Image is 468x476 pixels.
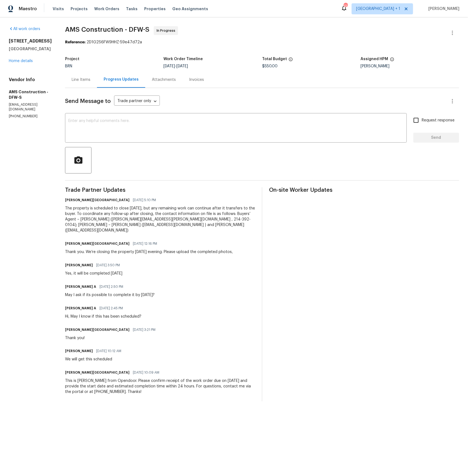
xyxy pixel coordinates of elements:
[9,38,52,44] h2: [STREET_ADDRESS]
[262,57,287,61] h5: Total Budget
[65,249,233,255] div: Thank you. We’re closing the property [DATE] evening. Please upload the completed photos,
[65,335,159,341] div: Thank you!
[96,349,121,354] span: [DATE] 10:12 AM
[65,206,255,233] div: The property is scheduled to close [DATE], but any remaining work can continue after it transfers...
[361,57,388,61] h5: Assigned HPM
[94,6,119,12] span: Work Orders
[262,64,278,68] span: $550.00
[65,64,72,68] span: BRN
[133,327,155,333] span: [DATE] 3:21 PM
[65,39,459,45] div: 2D1G2S6FW9HHZ-59e47d72a
[9,89,52,100] h5: AMS Construction - DFW-S
[65,40,85,44] b: Reference:
[65,57,79,61] h5: Project
[65,241,130,246] h6: [PERSON_NAME][GEOGRAPHIC_DATA]
[65,271,123,276] div: Yes, it will be completed [DATE]
[65,378,255,395] div: This is [PERSON_NAME] from Opendoor. Please confirm receipt of the work order due on [DATE] and p...
[9,102,52,112] p: [EMAIL_ADDRESS][DOMAIN_NAME]
[152,77,176,83] div: Attachments
[133,370,159,376] span: [DATE] 10:09 AM
[65,187,255,193] span: Trade Partner Updates
[133,197,156,203] span: [DATE] 5:10 PM
[390,57,394,64] span: The hpm assigned to this work order.
[126,7,138,11] span: Tasks
[426,6,460,12] span: [PERSON_NAME]
[65,370,130,376] h6: [PERSON_NAME][GEOGRAPHIC_DATA]
[289,57,293,64] span: The total cost of line items that have been proposed by Opendoor. This sum includes line items th...
[157,28,177,33] span: In Progress
[19,6,37,12] span: Maestro
[114,97,160,106] div: Trade partner only
[71,6,88,12] span: Projects
[65,357,125,362] div: We will get this scheduled
[189,77,204,83] div: Invoices
[164,57,203,61] h5: Work Order Timeline
[422,118,455,123] span: Request response
[65,99,111,104] span: Send Message to
[99,284,123,289] span: [DATE] 2:50 PM
[164,64,188,68] span: -
[65,262,93,268] h6: [PERSON_NAME]
[65,284,96,289] h6: [PERSON_NAME] A
[99,305,123,311] span: [DATE] 2:45 PM
[356,6,400,12] span: [GEOGRAPHIC_DATA] + 1
[133,241,157,246] span: [DATE] 12:16 PM
[172,6,208,12] span: Geo Assignments
[65,305,96,311] h6: [PERSON_NAME] A
[344,3,348,9] div: 123
[65,26,149,33] span: AMS Construction - DFW-S
[164,64,175,68] span: [DATE]
[53,6,64,12] span: Visits
[65,314,141,319] div: Hi, May I know if this has been scheduled?
[361,64,459,68] div: [PERSON_NAME]
[65,197,130,203] h6: [PERSON_NAME][GEOGRAPHIC_DATA]
[269,187,459,193] span: On-site Worker Updates
[9,46,52,52] h5: [GEOGRAPHIC_DATA]
[144,6,166,12] span: Properties
[9,27,40,31] a: All work orders
[177,64,188,68] span: [DATE]
[65,349,93,354] h6: [PERSON_NAME]
[9,114,52,119] p: [PHONE_NUMBER]
[9,59,33,63] a: Home details
[96,262,120,268] span: [DATE] 3:50 PM
[9,77,52,83] h4: Vendor Info
[72,77,90,83] div: Line Items
[65,327,130,333] h6: [PERSON_NAME][GEOGRAPHIC_DATA]
[104,77,139,82] div: Progress Updates
[65,292,155,298] div: May I ask if its possible to complete it by [DATE]?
